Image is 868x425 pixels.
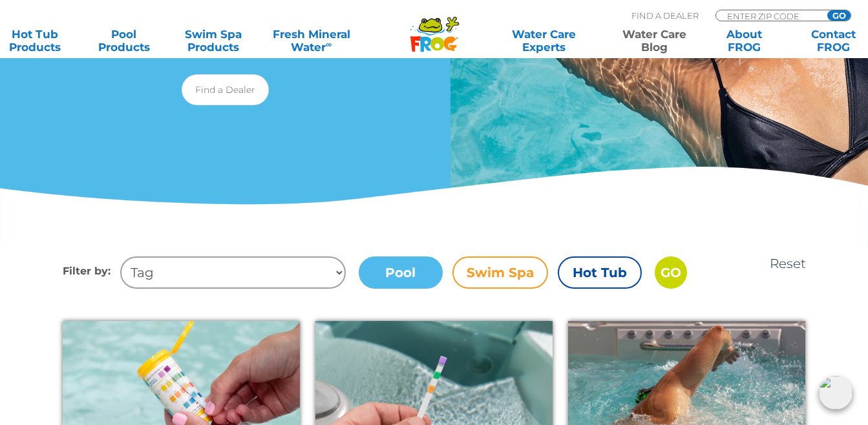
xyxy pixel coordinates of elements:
[770,256,806,271] a: Reset
[359,256,443,289] label: Pool
[726,10,813,21] input: Zip Code Form
[798,28,867,54] a: ContactFROG
[558,256,642,289] label: Hot Tub
[178,28,248,54] a: Swim SpaProducts
[620,28,689,54] a: Water CareBlog
[89,28,158,54] a: PoolProducts
[631,10,699,21] p: Find A Dealer
[452,256,548,289] label: Swim Spa
[268,28,354,54] a: Fresh MineralWater∞
[326,39,332,49] sup: ∞
[655,256,687,289] input: GO
[819,376,852,409] img: openIcon
[709,28,778,54] a: AboutFROG
[182,74,269,105] a: Find a Dealer
[63,256,120,289] h4: Filter by:
[827,10,851,21] input: GO
[487,28,600,54] a: Water CareExperts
